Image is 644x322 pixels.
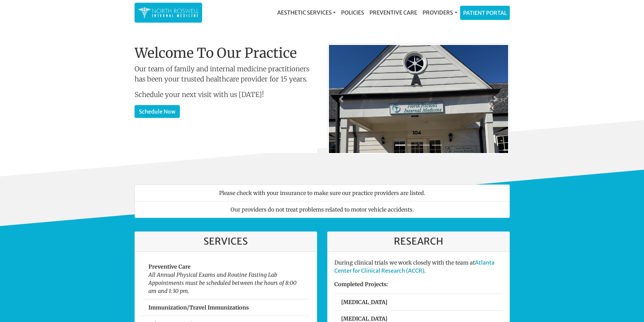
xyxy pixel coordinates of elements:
[148,304,249,311] strong: Immunization/Travel Immunizations
[367,6,420,19] a: Preventive Care
[148,271,296,294] em: All Annual Physical Exams and Routine Fasting Lab Appointments must be scheduled between the hour...
[135,105,180,118] a: Schedule Now
[135,184,510,201] li: Please check with your insurance to make sure our practice providers are listed.
[275,6,338,19] a: Aesthetic Services
[334,236,503,247] h3: Research
[135,64,317,84] p: Our team of family and internal medicine practitioners has been your trusted healthcare provider ...
[334,259,495,274] a: Atlanta Center for Clinical Research (ACCR)
[135,201,510,218] li: Our providers do not treat problems related to motor vehicle accidents.
[135,45,317,61] h1: Welcome To Our Practice
[148,263,191,270] strong: Preventive Care
[334,258,503,275] p: During clinical trials we work closely with the team at .
[138,6,199,19] img: North Roswell Internal Medicine
[341,315,387,322] strong: [MEDICAL_DATA]
[334,281,388,288] strong: Completed Projects:
[341,299,387,305] strong: [MEDICAL_DATA]
[338,6,367,19] a: Policies
[460,6,509,20] a: Patient Portal
[142,236,310,247] h3: Services
[420,6,460,19] a: Providers
[135,90,317,100] p: Schedule your next visit with us [DATE]!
